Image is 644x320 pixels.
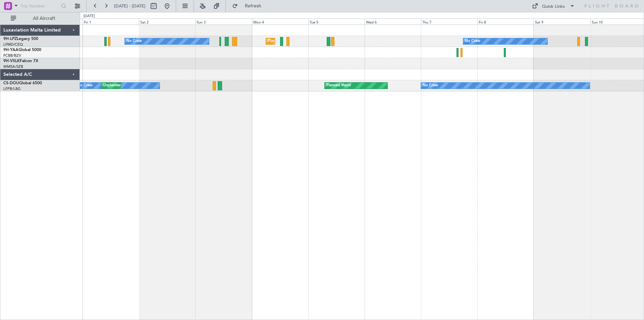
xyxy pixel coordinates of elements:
button: Refresh [229,1,269,11]
a: CS-DOUGlobal 6500 [3,81,42,85]
input: Trip Number [20,1,59,11]
div: Mon 4 [252,18,308,25]
span: 9H-VSLK [3,59,20,63]
div: No Crew [465,36,480,46]
div: Sat 2 [139,18,195,25]
div: Unplanned Maint [GEOGRAPHIC_DATA] ([GEOGRAPHIC_DATA]) [103,81,213,91]
div: No Crew [126,36,142,46]
span: Refresh [239,4,267,8]
div: No Crew [77,81,93,91]
span: 9H-LPZ [3,37,17,41]
a: FCBB/BZV [3,53,21,58]
div: Fri 1 [83,18,139,25]
a: WMSA/SZB [3,64,23,69]
a: LFMD/CEQ [3,42,23,47]
div: Planned Maint Nice ([GEOGRAPHIC_DATA]) [268,36,342,46]
button: Quick Links [529,1,578,11]
div: Fri 8 [477,18,534,25]
a: 9H-LPZLegacy 500 [3,37,38,41]
span: 9H-YAA [3,48,18,52]
button: All Aircraft [7,13,73,24]
div: No Crew [423,81,438,91]
div: Tue 5 [308,18,365,25]
div: Sat 9 [534,18,590,25]
div: Thu 7 [421,18,477,25]
a: LFPB/LBG [3,86,21,91]
div: [DATE] [84,13,95,19]
span: All Aircraft [17,16,71,21]
a: 9H-VSLKFalcon 7X [3,59,38,63]
div: Planned Maint [326,81,351,91]
a: 9H-YAAGlobal 5000 [3,48,41,52]
span: CS-DOU [3,81,19,85]
div: Sun 3 [195,18,252,25]
div: Wed 6 [365,18,421,25]
div: Quick Links [542,3,565,10]
span: [DATE] - [DATE] [114,3,146,9]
